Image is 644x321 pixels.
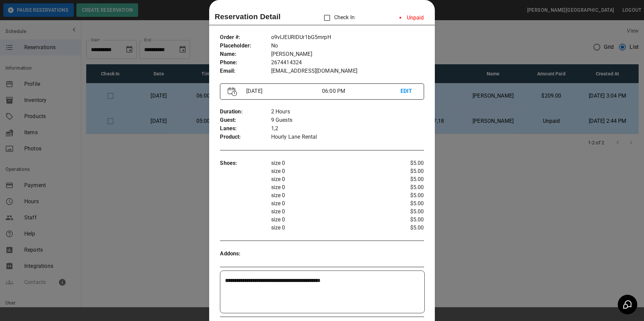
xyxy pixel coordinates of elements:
[220,116,271,124] p: Guest :
[390,200,424,208] p: $5.00
[271,33,424,42] p: o9vIJEURlDUr1bG5mrpH
[220,50,271,59] p: Name :
[390,175,424,183] p: $5.00
[220,250,271,258] p: Addons :
[271,59,424,67] p: 2674414324
[390,183,424,191] p: $5.00
[271,200,390,208] p: size 0
[220,42,271,50] p: Placeholder :
[271,50,424,59] p: [PERSON_NAME]
[271,224,390,232] p: size 0
[220,33,271,42] p: Order # :
[271,124,424,133] p: 1,2
[220,133,271,141] p: Product :
[271,159,390,167] p: size 0
[271,216,390,224] p: size 0
[320,11,355,25] p: Check In
[220,159,271,168] p: Shoes :
[271,116,424,124] p: 9 Guests
[390,208,424,216] p: $5.00
[271,108,424,116] p: 2 Hours
[390,224,424,232] p: $5.00
[322,87,400,95] p: 06:00 PM
[244,87,322,95] p: [DATE]
[228,87,237,96] img: Vector
[271,191,390,200] p: size 0
[271,42,424,50] p: No
[220,124,271,133] p: Lanes :
[271,208,390,216] p: size 0
[215,11,281,22] p: Reservation Detail
[220,59,271,67] p: Phone :
[400,87,416,96] p: EDIT
[394,11,429,25] li: Unpaid
[390,216,424,224] p: $5.00
[271,167,390,175] p: size 0
[390,167,424,175] p: $5.00
[220,67,271,75] p: Email :
[220,108,271,116] p: Duration :
[271,133,424,141] p: Hourly Lane Rental
[390,191,424,200] p: $5.00
[390,159,424,167] p: $5.00
[271,175,390,183] p: size 0
[271,67,424,75] p: [EMAIL_ADDRESS][DOMAIN_NAME]
[271,183,390,191] p: size 0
